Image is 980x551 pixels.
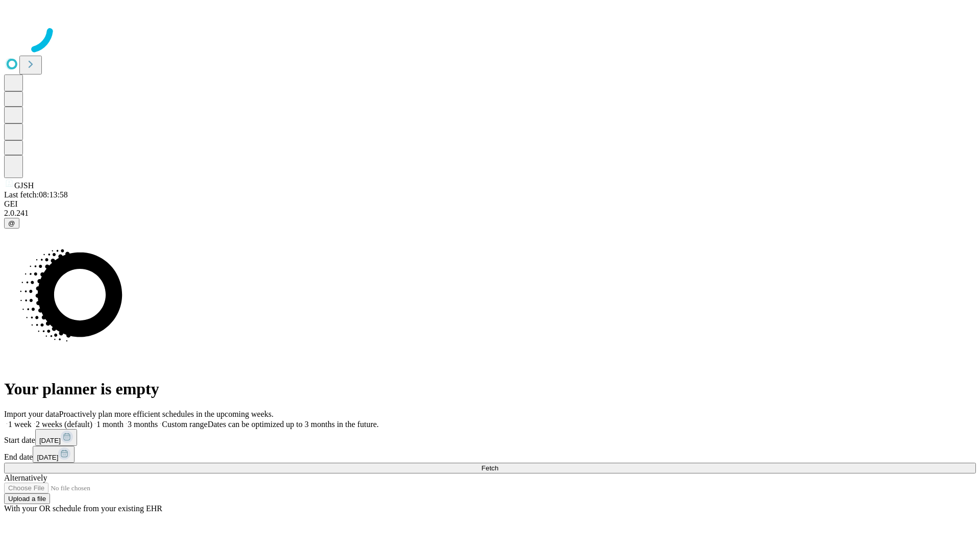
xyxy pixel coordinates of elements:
[4,473,47,482] span: Alternatively
[481,464,498,472] span: Fetch
[8,219,15,227] span: @
[14,181,34,190] span: GJSH
[33,446,75,463] button: [DATE]
[35,429,77,446] button: [DATE]
[36,420,92,429] span: 2 weeks (default)
[4,209,976,218] div: 2.0.241
[4,199,976,209] div: GEI
[37,454,58,461] span: [DATE]
[4,504,162,513] span: With your OR schedule from your existing EHR
[4,429,976,446] div: Start date
[4,380,976,398] h1: Your planner is empty
[4,463,976,473] button: Fetch
[208,420,379,429] span: Dates can be optimized up to 3 months in the future.
[4,190,68,199] span: Last fetch: 08:13:58
[162,420,207,429] span: Custom range
[4,410,59,418] span: Import your data
[4,493,50,504] button: Upload a file
[8,420,32,429] span: 1 week
[4,218,19,229] button: @
[96,420,124,429] span: 1 month
[4,446,976,463] div: End date
[39,437,61,444] span: [DATE]
[128,420,158,429] span: 3 months
[59,410,274,418] span: Proactively plan more efficient schedules in the upcoming weeks.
